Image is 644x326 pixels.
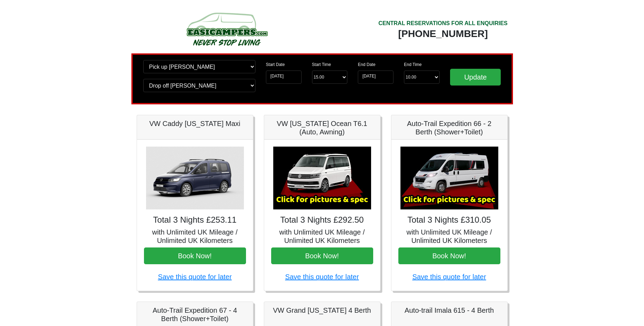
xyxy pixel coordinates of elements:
[358,61,375,68] label: End Date
[144,306,246,323] h5: Auto-Trail Expedition 67 - 4 Berth (Shower+Toilet)
[398,247,500,264] button: Book Now!
[404,61,422,68] label: End Time
[271,247,373,264] button: Book Now!
[271,228,373,245] h5: with Unlimited UK Mileage / Unlimited UK Kilometers
[398,306,500,314] h5: Auto-trail Imala 615 - 4 Berth
[450,69,501,86] input: Update
[285,273,359,281] a: Save this quote for later
[412,273,486,281] a: Save this quote for later
[398,215,500,225] h4: Total 3 Nights £310.05
[144,247,246,264] button: Book Now!
[266,61,285,68] label: Start Date
[266,71,302,84] input: Start Date
[271,215,373,225] h4: Total 3 Nights £292.50
[271,306,373,314] h5: VW Grand [US_STATE] 4 Berth
[158,273,232,281] a: Save this quote for later
[271,119,373,136] h5: VW [US_STATE] Ocean T6.1 (Auto, Awning)
[358,71,393,84] input: Return Date
[378,28,508,40] div: [PHONE_NUMBER]
[398,119,500,136] h5: Auto-Trail Expedition 66 - 2 Berth (Shower+Toilet)
[160,10,293,48] img: campers-checkout-logo.png
[312,61,331,68] label: Start Time
[146,147,244,209] img: VW Caddy California Maxi
[144,215,246,225] h4: Total 3 Nights £253.11
[398,228,500,245] h5: with Unlimited UK Mileage / Unlimited UK Kilometers
[400,147,498,209] img: Auto-Trail Expedition 66 - 2 Berth (Shower+Toilet)
[144,119,246,128] h5: VW Caddy [US_STATE] Maxi
[144,228,246,245] h5: with Unlimited UK Mileage / Unlimited UK Kilometers
[378,19,508,28] div: CENTRAL RESERVATIONS FOR ALL ENQUIRIES
[273,147,371,209] img: VW California Ocean T6.1 (Auto, Awning)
